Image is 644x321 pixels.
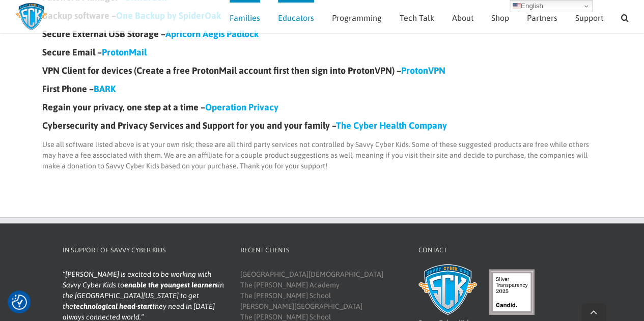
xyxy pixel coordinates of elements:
[102,47,147,57] a: ProtonMail
[240,245,402,255] h4: Recent Clients
[527,14,557,22] span: Partners
[575,14,603,22] span: Support
[42,121,602,130] h4: Cybersecurity and Privacy Services and Support for you and your family –
[73,302,152,310] strong: technological head-start
[42,30,602,39] h4: Secure External USB Storage –
[401,65,445,76] a: ProtonVPN
[15,3,47,31] img: Savvy Cyber Kids Logo
[336,120,447,131] a: The Cyber Health Company
[205,102,278,112] a: Operation Privacy
[42,84,602,94] h4: First Phone –
[94,83,116,94] a: BARK
[400,14,434,22] span: Tech Talk
[452,14,473,22] span: About
[165,28,259,39] a: Apricorn Aegis Padlock
[513,2,521,10] img: en
[489,269,535,315] img: candid-seal-silver-2025.svg
[12,295,27,310] img: Revisit consent button
[42,48,602,57] h4: Secure Email –
[42,139,602,171] p: Use all software listed above is at your own risk; these are all third party services not control...
[491,14,509,22] span: Shop
[124,281,218,289] strong: enable the youngest learners
[332,14,382,22] span: Programming
[418,264,477,315] img: Savvy Cyber Kids
[418,245,580,255] h4: Contact
[63,245,225,255] h4: In Support of Savvy Cyber Kids
[42,66,602,75] h4: VPN Client for devices (Create a free ProtonMail account first then sign into ProtonVPN) –
[230,14,260,22] span: Families
[278,14,314,22] span: Educators
[12,295,27,310] button: Consent Preferences
[42,102,278,112] strong: Regain your privacy, one step at a time –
